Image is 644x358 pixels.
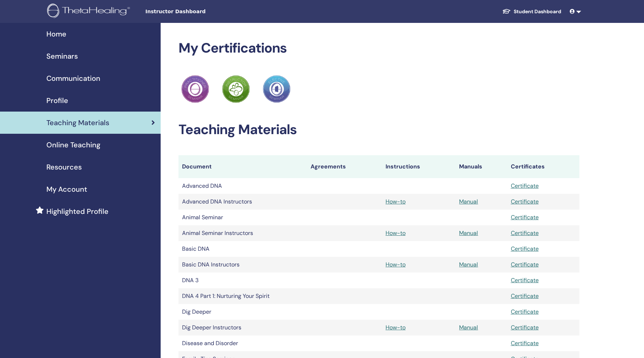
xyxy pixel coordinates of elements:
a: Certificate [511,276,539,284]
a: Certificate [511,308,539,315]
th: Agreements [307,155,382,178]
span: Resources [46,162,82,172]
span: Highlighted Profile [46,206,109,217]
a: Student Dashboard [497,5,567,18]
a: Certificate [511,245,539,252]
span: Home [46,29,66,39]
a: Certificate [511,292,539,300]
th: Instructions [382,155,456,178]
img: Practitioner [181,75,209,103]
span: My Account [46,184,87,195]
img: Practitioner [263,75,291,103]
td: Dig Deeper [178,304,307,320]
td: Dig Deeper Instructors [178,320,307,335]
a: Certificate [511,324,539,331]
td: Basic DNA Instructors [178,257,307,273]
a: Manual [459,324,478,331]
a: Manual [459,261,478,268]
h2: My Certifications [178,40,579,57]
td: DNA 4 Part 1: Nurturing Your Spirit [178,288,307,304]
td: Disease and Disorder [178,335,307,351]
a: How-to [386,229,406,237]
a: How-to [386,324,406,331]
span: Instructor Dashboard [145,8,252,15]
span: Online Teaching [46,139,100,150]
td: Advanced DNA [178,178,307,194]
a: Certificate [511,339,539,347]
img: logo.png [47,4,132,20]
a: Manual [459,198,478,205]
a: Certificate [511,229,539,237]
td: Animal Seminar Instructors [178,225,307,241]
img: Practitioner [222,75,250,103]
a: How-to [386,198,406,205]
span: Profile [46,95,68,106]
a: Certificate [511,182,539,190]
th: Certificates [507,155,579,178]
h2: Teaching Materials [178,122,579,138]
a: Certificate [511,261,539,268]
a: Manual [459,229,478,237]
td: Basic DNA [178,241,307,257]
span: Teaching Materials [46,117,109,128]
span: Seminars [46,51,78,62]
a: How-to [386,261,406,268]
span: Communication [46,73,100,84]
th: Manuals [456,155,507,178]
td: Animal Seminar [178,210,307,225]
a: Certificate [511,198,539,205]
a: Certificate [511,214,539,221]
th: Document [178,155,307,178]
td: DNA 3 [178,273,307,288]
img: graduation-cap-white.svg [502,8,511,14]
td: Advanced DNA Instructors [178,194,307,210]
